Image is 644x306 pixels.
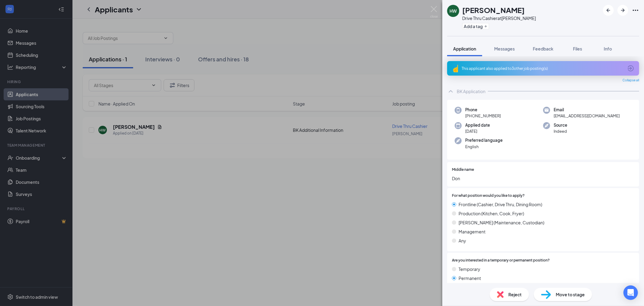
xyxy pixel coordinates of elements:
[459,237,466,244] span: Any
[554,113,620,119] span: [EMAIL_ADDRESS][DOMAIN_NAME]
[632,7,639,14] svg: Ellipses
[462,5,525,15] h1: [PERSON_NAME]
[554,128,567,134] span: Indeed
[447,88,454,95] svg: ChevronUp
[457,88,485,94] div: BK Application
[617,5,628,16] button: ArrowRight
[604,46,612,51] span: Info
[627,65,634,72] svg: ArrowCircle
[484,24,488,28] svg: Plus
[459,219,544,226] span: [PERSON_NAME] (Maintenance, Custodian)
[605,7,612,14] svg: ArrowLeftNew
[533,46,553,51] span: Feedback
[573,46,582,51] span: Files
[623,78,639,83] span: Collapse all
[450,8,457,14] div: HW
[453,46,476,51] span: Application
[465,128,490,134] span: [DATE]
[494,46,515,51] span: Messages
[452,258,550,263] span: Are you interested in a temporary or permanent position?
[508,291,522,298] span: Reject
[459,210,524,217] span: Production (Kitchen, Cook, Fryer)
[459,228,485,235] span: Management
[465,113,501,119] span: [PHONE_NUMBER]
[554,107,620,113] span: Email
[459,275,481,282] span: Permanent
[459,201,542,208] span: Frontline (Cashier, Drive Thru, Dining Room)
[465,107,501,113] span: Phone
[452,167,474,173] span: Middle name
[462,15,536,21] div: Drive Thru Cashier at [PERSON_NAME]
[465,137,503,143] span: Preferred language
[556,291,585,298] span: Move to stage
[554,122,567,128] span: Source
[623,285,638,300] div: Open Intercom Messenger
[465,122,490,128] span: Applied date
[462,66,623,71] div: This applicant also applied to 3 other job posting(s)
[462,23,489,29] button: PlusAdd a tag
[465,144,503,150] span: English
[452,175,634,182] span: Don
[452,193,525,199] span: For what position would you like to apply?
[619,7,626,14] svg: ArrowRight
[459,266,480,272] span: Temporary
[603,5,614,16] button: ArrowLeftNew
